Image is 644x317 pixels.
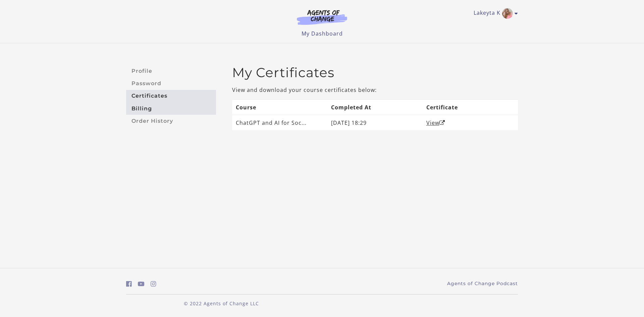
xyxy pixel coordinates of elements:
a: Certificates [126,90,216,102]
a: Agents of Change Podcast [447,280,518,287]
a: Profile [126,65,216,77]
i: https://www.facebook.com/groups/aswbtestprep (Open in a new window) [126,281,132,287]
a: Toggle menu [474,8,515,19]
i: https://www.instagram.com/agentsofchangeprep/ (Open in a new window) [151,281,156,287]
th: Certificate [423,99,518,115]
a: My Dashboard [302,30,343,37]
a: https://www.facebook.com/groups/aswbtestprep (Open in a new window) [126,279,132,289]
th: Course [232,99,327,115]
a: https://www.youtube.com/c/AgentsofChangeTestPrepbyMeaganMitchell (Open in a new window) [138,279,145,289]
a: Billing [126,102,216,115]
h2: My Certificates [232,65,518,81]
a: ViewOpen in a new window [426,119,445,126]
i: Open in a new window [439,120,445,125]
a: https://www.instagram.com/agentsofchangeprep/ (Open in a new window) [151,279,156,289]
p: View and download your course certificates below: [232,86,518,94]
img: Agents of Change Logo [290,9,354,25]
a: Order History [126,115,216,127]
i: https://www.youtube.com/c/AgentsofChangeTestPrepbyMeaganMitchell (Open in a new window) [138,281,145,287]
td: [DATE] 18:29 [327,115,423,130]
th: Completed At [327,99,423,115]
td: ChatGPT and AI for Soc... [232,115,327,130]
p: © 2022 Agents of Change LLC [126,300,317,307]
a: Password [126,77,216,90]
